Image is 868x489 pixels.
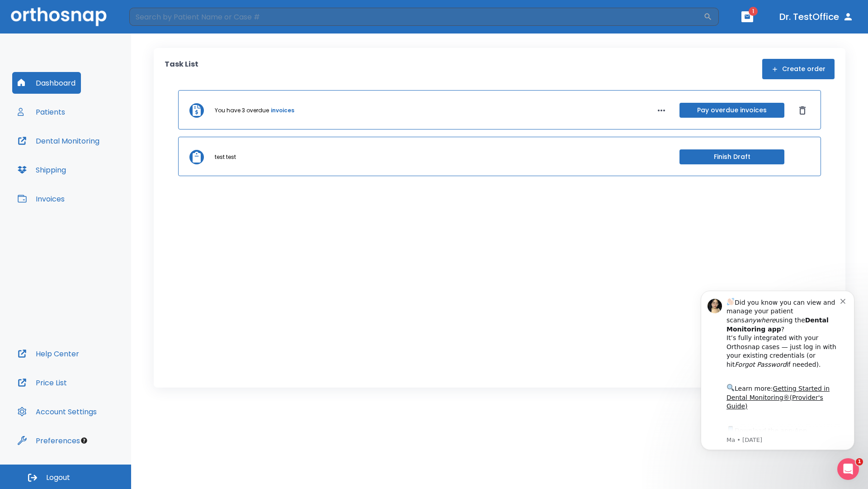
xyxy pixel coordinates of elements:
[12,159,71,181] button: Shipping
[165,59,198,79] p: Task List
[39,159,153,167] p: Message from Ma, sent 2w ago
[795,103,810,118] button: Dismiss
[679,149,784,164] button: Finish Draft
[12,430,85,451] button: Preferences
[12,372,72,393] button: Price List
[39,150,120,166] a: App Store
[679,103,784,118] button: Pay overdue invoices
[153,19,160,27] button: Dismiss notification
[12,343,85,364] button: Help Center
[856,458,863,465] span: 1
[215,153,236,161] p: test test
[129,8,703,26] input: Search by Patient Name or Case #
[215,106,269,115] p: You have 3 overdue
[39,148,153,194] div: Download the app: | ​ Let us know if you need help getting started!
[46,473,70,483] span: Logout
[749,7,758,16] span: 1
[687,277,868,465] iframe: Intercom notifications message
[12,188,70,210] button: Invoices
[271,106,294,115] a: invoices
[776,9,857,25] button: Dr. TestOffice
[80,436,88,445] div: Tooltip anchor
[12,72,81,94] button: Dashboard
[11,7,107,26] img: Orthosnap
[12,101,71,123] button: Patients
[12,130,105,152] button: Dental Monitoring
[837,458,859,480] iframe: Intercom live chat
[12,401,102,422] button: Account Settings
[762,59,835,79] button: Create order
